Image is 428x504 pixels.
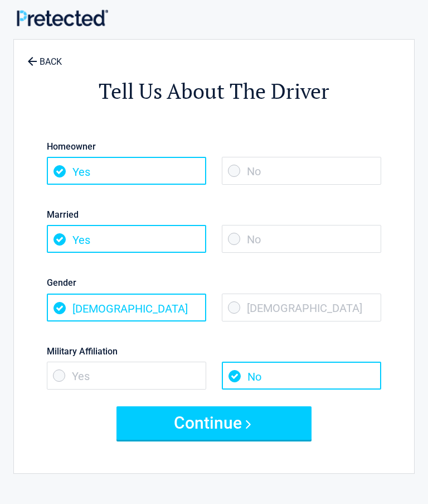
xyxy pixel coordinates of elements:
[47,207,381,222] label: Married
[222,294,381,321] span: [DEMOGRAPHIC_DATA]
[20,77,408,105] h2: Tell Us About The Driver
[47,157,206,185] span: Yes
[47,275,381,290] label: Gender
[222,225,381,253] span: No
[222,157,381,185] span: No
[47,225,206,253] span: Yes
[47,294,206,321] span: [DEMOGRAPHIC_DATA]
[222,362,381,390] span: No
[25,47,64,66] a: BACK
[47,362,206,390] span: Yes
[47,344,381,359] label: Military Affiliation
[47,139,381,154] label: Homeowner
[116,406,312,440] button: Continue
[17,9,108,26] img: Main Logo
